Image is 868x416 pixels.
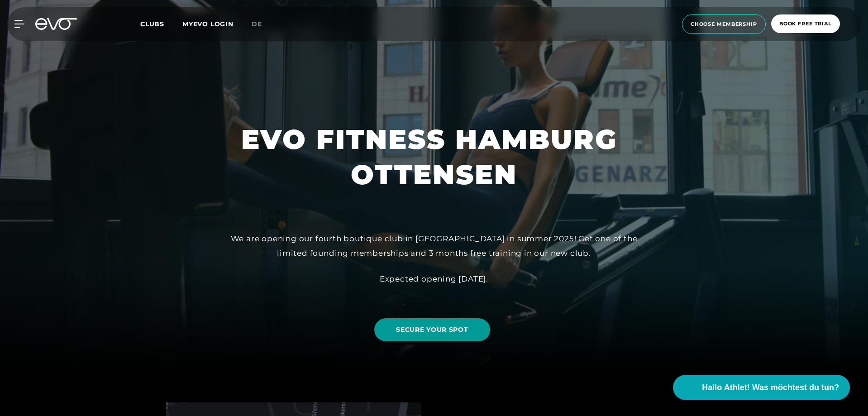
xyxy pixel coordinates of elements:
a: book free trial [768,14,843,34]
a: MYEVO LOGIN [182,20,234,28]
h1: EVO FITNESS HAMBURG OTTENSEN [241,122,627,192]
div: We are opening our fourth boutique club in [GEOGRAPHIC_DATA] in summer 2025! Get one of the limit... [230,231,638,261]
span: SECURE YOUR SPOT [396,325,468,335]
a: Clubs [140,19,182,28]
div: Expected opening [DATE]. [230,272,638,286]
a: choose membership [679,14,768,34]
span: de [252,20,262,28]
span: choose membership [691,20,757,28]
button: Hallo Athlet! Was möchtest du tun? [673,375,850,400]
a: de [252,19,273,29]
span: book free trial [779,20,832,28]
a: SECURE YOUR SPOT [374,318,490,341]
span: Hallo Athlet! Was möchtest du tun? [702,382,839,394]
span: Clubs [140,20,164,28]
